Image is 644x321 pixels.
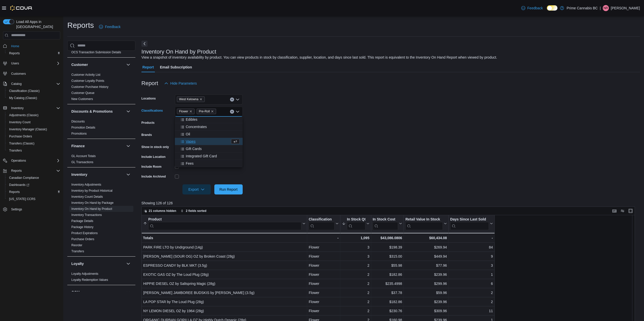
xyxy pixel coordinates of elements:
[186,124,207,129] span: Concentrates
[9,113,38,117] span: Adjustments (Classic)
[143,244,305,250] div: PARK FIRE LTO by Undrground (14g)
[309,217,335,230] div: Classification
[71,243,82,247] a: Reorder
[9,105,26,111] button: Inventory
[372,262,402,268] div: $55.98
[342,299,369,305] div: 2
[9,70,60,77] span: Customers
[71,207,112,211] span: Inventory On Hand by Product
[125,171,131,178] button: Inventory
[97,22,122,32] a: Feedback
[7,133,60,139] span: Purchase Orders
[71,189,113,193] span: Inventory by Product Historical
[175,145,243,153] button: Gift Cards
[182,184,211,194] button: Export
[71,50,121,54] span: OCS Transaction Submission Details
[71,62,88,67] h3: Customer
[7,147,60,154] span: Transfers
[149,209,176,213] span: 21 columns hidden
[71,143,85,149] h3: Finance
[71,73,100,77] span: Customer Activity List
[71,195,103,199] a: Inventory Count Details
[9,105,60,111] span: Inventory
[175,153,243,160] button: Integrated Gift Card
[372,244,402,250] div: $198.39
[9,158,60,164] span: Operations
[9,149,22,153] span: Transfers
[189,110,192,113] button: Remove Flower from selection in this group
[71,160,93,164] span: GL Transactions
[342,308,369,314] div: 2
[7,95,39,101] a: My Catalog (Classic)
[71,183,101,186] a: Inventory Adjustments
[9,60,21,66] button: Users
[71,249,84,253] span: Transfers
[9,81,24,87] button: Catalog
[7,126,60,132] span: Inventory Manager (Classic)
[9,141,34,145] span: Transfers (Classic)
[9,134,32,138] span: Purchase Orders
[175,72,243,167] div: Choose from the following options
[405,253,447,259] div: $449.94
[5,147,62,154] button: Transfers
[71,213,102,217] a: Inventory Transactions
[175,131,243,138] button: Oil
[7,119,33,125] a: Inventory Count
[309,308,339,314] div: Flower
[309,271,339,278] div: Flower
[71,272,98,276] span: Loyalty Adjustments
[177,96,205,102] span: West Kelowna
[71,213,102,217] span: Inventory Transactions
[71,109,113,114] h3: Discounts & Promotions
[7,140,36,146] a: Transfers (Classic)
[214,184,243,194] button: Run Report
[405,262,447,268] div: $77.96
[9,81,60,87] span: Catalog
[567,5,598,11] p: Prime Cannabis BC
[71,97,93,101] a: New Customers
[405,235,447,241] div: $60,434.08
[11,169,22,173] span: Reports
[67,72,135,104] div: Customer
[186,146,202,151] span: Gift Cards
[186,161,194,166] span: Fees
[9,120,31,124] span: Inventory Count
[342,217,369,230] button: In Stock Qty
[7,88,60,94] span: Classification (Classic)
[372,217,402,230] button: In Stock Cost
[9,127,47,131] span: Inventory Manager (Classic)
[71,237,94,241] span: Purchase Orders
[236,110,240,114] button: Close list of options
[5,133,62,140] button: Purchase Orders
[71,79,104,83] span: Customer Loyalty Points
[372,299,402,305] div: $182.86
[9,206,60,212] span: Settings
[309,217,339,230] button: Classification
[179,109,188,114] span: Flower
[71,154,96,158] span: GL Account Totals
[141,41,148,47] button: Next
[71,231,98,235] span: Product Expirations
[11,82,22,86] span: Catalog
[405,244,447,250] div: $269.94
[309,299,339,305] div: Flower
[230,97,234,102] button: Clear input
[71,91,94,95] span: Customer Queue
[125,143,131,149] button: Finance
[125,289,131,295] button: OCM
[67,271,135,285] div: Loyalty
[450,235,493,241] div: -
[141,96,156,101] label: Locations
[71,231,98,235] a: Product Expirations
[185,184,208,194] span: Export
[71,172,87,177] h3: Inventory
[143,253,305,259] div: [PERSON_NAME] (SOUR OG) OZ by Broken Coast (28g)
[11,106,24,110] span: Inventory
[11,72,26,76] span: Customers
[71,183,101,187] span: Inventory Adjustments
[67,20,94,30] h1: Reports
[309,281,339,287] div: Flower
[11,44,19,48] span: Home
[141,109,163,113] label: Classifications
